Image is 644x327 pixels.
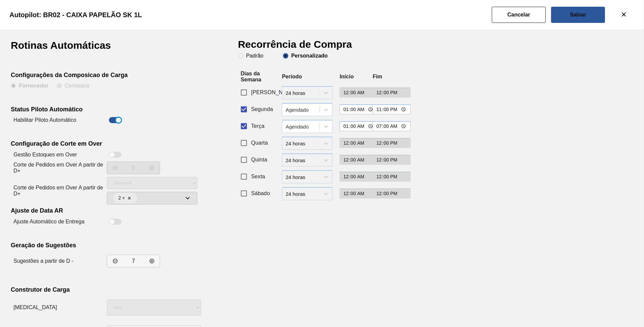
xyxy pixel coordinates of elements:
[251,189,270,197] span: Sábado
[13,304,57,310] label: [MEDICAL_DATA]
[11,72,197,80] div: Configurações da Composicao de Carga
[283,53,327,59] clb-radio-button: Personalizado
[11,140,197,149] div: Configuração de Corte em Over
[13,152,77,157] label: Gestão Estoques em Over
[251,88,296,97] span: [PERSON_NAME]
[11,207,197,216] div: Ajuste de Data AR
[251,105,273,113] span: Segunda
[240,71,261,82] label: Dias da Semana
[11,106,197,115] div: Status Piloto Automático
[13,219,85,224] label: Ajuste Automático de Entrega
[286,123,320,129] div: Agendado
[11,286,197,295] div: Construtor de Carga
[13,185,103,196] label: Corte de Pedidos em Over A partir de D+
[282,74,302,79] label: Período
[11,40,130,56] h1: Rotinas Automáticas
[286,107,320,112] div: Agendado
[11,242,197,251] div: Geração de Sugestões
[251,122,264,130] span: Terça
[57,83,89,90] clb-radio-button: Cervejaria
[11,83,49,90] clb-radio-button: Fornecedor
[373,74,382,79] label: Fim
[340,74,354,79] label: Início
[251,156,267,164] span: Quinta
[238,40,357,53] h1: Recorrência de Compra
[13,117,76,123] label: Habilitar Piloto Automático
[251,139,268,147] span: Quarta
[13,258,73,264] label: Sugestões a partir de D -
[13,162,103,174] label: Corte de Pedidos em Over A partir de D+
[251,173,265,181] span: Sexta
[238,53,275,59] clb-radio-button: Padrão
